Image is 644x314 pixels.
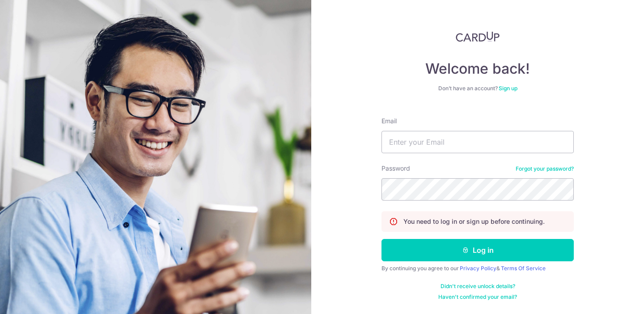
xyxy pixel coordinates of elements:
a: Terms Of Service [501,265,546,272]
a: Didn't receive unlock details? [441,283,515,290]
input: Enter your Email [381,131,574,153]
h4: Welcome back! [381,60,574,78]
div: By continuing you agree to our & [381,265,574,272]
img: CardUp Logo [456,31,500,42]
a: Privacy Policy [460,265,496,272]
a: Sign up [499,85,517,92]
label: Email [381,117,397,126]
a: Haven't confirmed your email? [438,293,517,301]
button: Log in [381,239,574,261]
div: Don’t have an account? [381,85,574,92]
p: You need to log in or sign up before continuing. [403,217,545,226]
a: Forgot your password? [516,165,574,172]
label: Password [381,164,410,173]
